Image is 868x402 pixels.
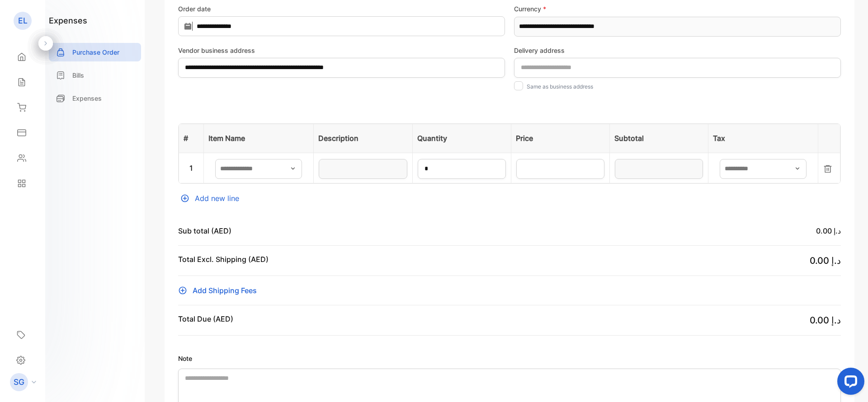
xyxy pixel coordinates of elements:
[178,313,233,324] p: Total Due (AED)
[72,93,102,103] p: Expenses
[514,4,841,14] label: Currency
[49,66,141,84] a: Bills
[527,83,593,90] label: Same as business address
[14,376,24,388] p: SG
[412,124,511,153] th: Quantity
[314,124,412,153] th: Description
[204,124,314,153] th: Item Name
[708,124,818,153] th: Tax
[178,354,841,363] label: Note
[178,225,231,236] p: Sub total (AED)
[179,153,204,183] td: 1
[830,364,868,402] iframe: LiveChat chat widget
[810,255,841,266] span: د.إ 0.00
[49,89,141,108] a: Expenses
[178,46,505,55] label: Vendor business address
[49,14,87,27] h1: expenses
[49,43,141,61] a: Purchase Order
[72,70,84,80] p: Bills
[72,47,119,57] p: Purchase Order
[511,124,609,153] th: Price
[178,254,269,267] p: Total Excl. Shipping (AED)
[610,124,708,153] th: Subtotal
[178,4,505,14] label: Order date
[193,285,257,296] span: Add Shipping Fees
[810,315,841,326] span: د.إ 0.00
[178,193,841,204] div: Add new line
[18,15,28,27] p: EL
[179,124,204,153] th: #
[816,226,841,235] span: د.إ 0.00
[514,46,841,55] label: Delivery address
